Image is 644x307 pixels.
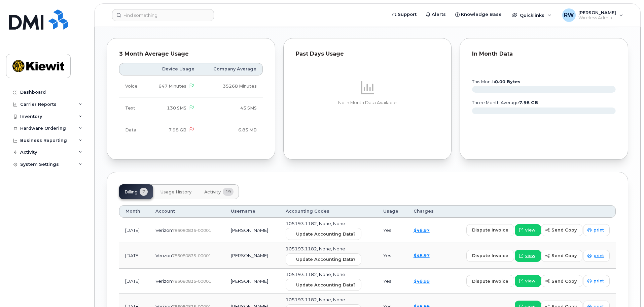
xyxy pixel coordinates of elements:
span: Activity [204,189,221,195]
span: 786080835-00001 [172,253,211,258]
button: dispute invoice [466,275,514,287]
td: [DATE] [119,218,149,243]
a: $48.97 [414,227,430,233]
td: 6.85 MB [201,119,263,141]
td: 35268 Minutes [201,75,263,97]
a: print [583,250,610,262]
span: 105193.1182, None, None [286,272,345,277]
span: [PERSON_NAME] [578,10,616,15]
td: [DATE] [119,243,149,269]
button: dispute invoice [466,224,514,236]
span: Support [398,11,417,18]
td: Yes [377,218,407,243]
a: view [515,250,541,262]
td: [PERSON_NAME] [225,218,280,243]
span: dispute invoice [472,278,508,284]
div: In Month Data [472,51,616,57]
div: 3 Month Average Usage [119,51,263,57]
th: Username [225,205,280,217]
button: dispute invoice [466,250,514,262]
span: dispute invoice [472,252,508,259]
span: Update Accounting Data? [296,231,356,237]
tspan: 0.00 Bytes [495,79,521,84]
div: Rebecca Werner [558,8,628,22]
td: Voice [119,75,147,97]
th: Month [119,205,149,217]
td: Yes [377,243,407,269]
a: view [515,275,541,287]
span: Verizon [155,253,172,258]
td: [DATE] [119,269,149,294]
a: Alerts [421,8,451,21]
a: $48.99 [414,278,430,284]
span: send copy [551,227,577,233]
span: dispute invoice [472,227,508,233]
button: Update Accounting Data? [286,253,361,266]
th: Company Average [201,63,263,75]
span: view [525,253,535,259]
span: 647 Minutes [158,84,186,89]
th: Accounting Codes [280,205,377,217]
p: No In Month Data Available [296,100,439,106]
button: Update Accounting Data? [286,279,361,291]
span: send copy [551,278,577,284]
a: $48.97 [414,253,430,258]
td: Yes [377,269,407,294]
a: print [583,275,610,287]
span: 105193.1182, None, None [286,221,345,226]
span: 19 [223,188,234,196]
div: Quicklinks [507,8,556,22]
a: print [583,224,610,236]
input: Find something... [112,9,214,21]
span: send copy [551,252,577,259]
td: [PERSON_NAME] [225,269,280,294]
text: three month average [472,100,538,105]
span: print [594,227,604,233]
span: Update Accounting Data? [296,282,356,288]
span: Quicklinks [520,12,544,18]
th: Account [149,205,225,217]
td: 45 SMS [201,97,263,119]
td: [PERSON_NAME] [225,243,280,269]
span: view [525,278,535,284]
span: view [525,227,535,233]
div: Past Days Usage [296,51,439,57]
span: Update Accounting Data? [296,256,356,263]
span: Wireless Admin [578,15,616,21]
span: Alerts [432,11,446,18]
a: Knowledge Base [451,8,506,21]
text: this month [472,79,521,84]
tspan: 7.98 GB [519,100,538,105]
a: Support [387,8,421,21]
button: Update Accounting Data? [286,228,361,240]
span: 786080835-00001 [172,228,211,233]
iframe: Messenger Launcher [615,278,639,302]
th: Usage [377,205,407,217]
span: 7.98 GB [169,127,186,132]
span: Knowledge Base [461,11,502,18]
button: send copy [541,250,582,262]
button: send copy [541,224,582,236]
span: 105193.1182, None, None [286,297,345,302]
span: RW [564,11,574,19]
span: Verizon [155,278,172,284]
th: Charges [407,205,443,217]
span: 130 SMS [167,105,186,111]
button: send copy [541,275,582,287]
a: view [515,224,541,236]
span: print [594,278,604,284]
span: Verizon [155,227,172,233]
td: Text [119,97,147,119]
span: 105193.1182, None, None [286,246,345,251]
span: Usage History [160,189,191,195]
span: print [594,253,604,259]
td: Data [119,119,147,141]
span: 786080835-00001 [172,279,211,284]
th: Device Usage [147,63,201,75]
